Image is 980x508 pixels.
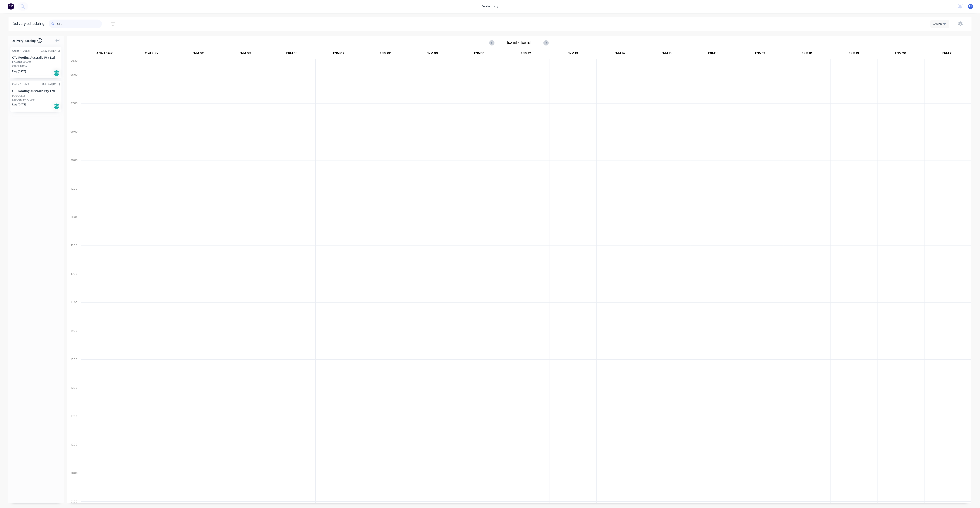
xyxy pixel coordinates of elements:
div: productivity [480,3,500,10]
div: FNM 13 [550,50,596,59]
div: CTL Roofing Australia Pty Ltd [12,89,60,93]
div: 10:00 [67,186,81,215]
div: 2nd Run [128,50,175,59]
div: FNM 09 [409,50,456,59]
div: FNM 08 [362,50,409,59]
div: FNM 03 [222,50,268,59]
div: 12:00 [67,243,81,271]
div: 18:00 [67,414,81,442]
div: ACA Truck [81,50,128,59]
div: 16:00 [67,357,81,385]
div: 06:00 [67,72,81,101]
div: Del [53,70,60,76]
div: 19:00 [67,442,81,471]
div: Del [53,103,60,109]
div: 20:00 [67,471,81,499]
span: 2 [37,38,42,43]
div: Order # 190631 [12,49,30,53]
span: F1 [969,4,972,8]
div: FNM 06 [269,50,315,59]
div: 05:30 [67,58,81,72]
div: FNM 10 [456,50,502,59]
div: 21:00 [67,499,81,504]
div: CTL Roofing Australia Pty Ltd [12,55,60,60]
div: FNM 17 [737,50,783,59]
div: 13:00 [67,271,81,300]
img: Factory [8,3,14,10]
span: Req. [DATE] [12,103,26,106]
div: Vehicle [933,22,945,26]
div: FNM 12 [503,50,549,59]
div: FNM 02 [175,50,221,59]
div: 14:00 [67,300,81,328]
div: PO #COLES [12,94,26,98]
div: FNM 21 [924,50,971,59]
div: FNM 18 [784,50,830,59]
div: FNM 14 [596,50,643,59]
div: FNM 15 [643,50,690,59]
div: FNM 20 [877,50,924,59]
div: PO #THE WAVES [12,61,31,64]
div: Order # 190235 [12,82,30,86]
input: Search for orders [57,20,102,28]
div: 17:00 [67,385,81,414]
div: 15:00 [67,328,81,357]
div: 08:00 [67,129,81,158]
div: CALOUNDRA [12,64,60,68]
div: 03:27 PM [DATE] [41,49,60,53]
div: Delivery scheduling [9,17,49,31]
div: 09:00 [67,158,81,186]
button: Vehicle [930,20,949,28]
div: FNM 07 [315,50,362,59]
div: 07:00 [67,101,81,129]
span: Delivery backlog [12,38,36,43]
div: FNM 16 [690,50,736,59]
div: [GEOGRAPHIC_DATA] [12,98,60,102]
div: FNM 19 [830,50,877,59]
div: 11:00 [67,214,81,243]
div: 08:03 AM [DATE] [41,82,60,86]
span: Req. [DATE] [12,70,26,73]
